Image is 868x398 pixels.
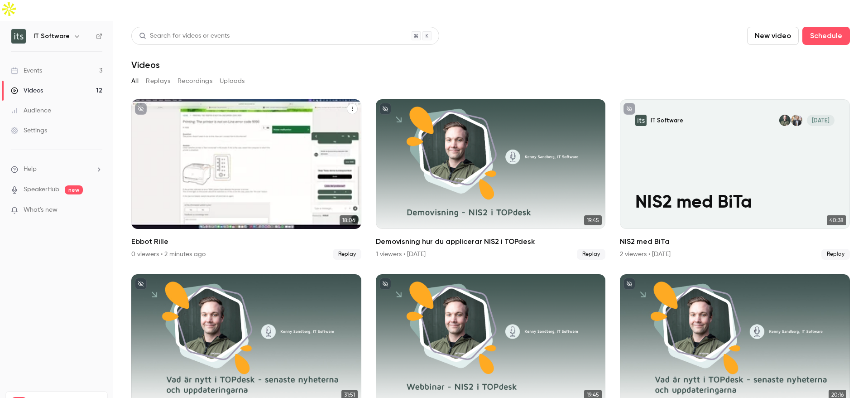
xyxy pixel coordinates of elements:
[779,115,791,126] img: Kenny Sandberg
[24,185,59,194] a: SpeakerHub
[807,115,834,126] span: [DATE]
[65,185,83,194] span: new
[24,205,58,215] span: What's new
[131,99,361,260] li: Ebbot Rille
[11,126,47,135] div: Settings
[34,32,70,41] h6: IT Software
[220,74,245,88] button: Uploads
[651,116,683,124] p: IT Software
[131,250,206,259] div: 0 viewers • 2 minutes ago
[131,59,160,70] h1: Videos
[827,215,846,225] span: 40:38
[333,249,361,260] span: Replay
[135,103,147,115] button: unpublished
[747,27,799,45] button: New video
[11,165,102,174] li: help-dropdown-opener
[623,103,635,115] button: unpublished
[620,236,850,247] h2: NIS2 med BiTa
[131,99,361,260] a: 18:06Ebbot Rille0 viewers • 2 minutes agoReplay
[24,165,37,174] span: Help
[379,103,391,115] button: unpublished
[821,249,850,260] span: Replay
[577,249,605,260] span: Replay
[11,86,43,95] div: Videos
[131,74,139,88] button: All
[376,236,606,247] h2: Demovisning hur du applicerar NIS2 i TOPdesk
[584,215,602,225] span: 19:45
[376,250,426,259] div: 1 viewers • [DATE]
[177,74,212,88] button: Recordings
[635,115,647,126] img: NIS2 med BiTa
[11,29,26,44] img: IT Software
[135,278,147,290] button: unpublished
[635,193,834,214] p: NIS2 med BiTa
[11,106,51,115] div: Audience
[340,215,358,225] span: 18:06
[620,250,671,259] div: 2 viewers • [DATE]
[11,66,42,75] div: Events
[620,99,850,260] li: NIS2 med BiTa
[802,27,850,45] button: Schedule
[376,99,606,260] li: Demovisning hur du applicerar NIS2 i TOPdesk
[376,99,606,260] a: 19:45Demovisning hur du applicerar NIS2 i TOPdesk1 viewers • [DATE]Replay
[379,278,391,290] button: unpublished
[139,31,230,41] div: Search for videos or events
[791,115,802,126] img: Anders Brunberg
[146,74,170,88] button: Replays
[131,236,361,247] h2: Ebbot Rille
[623,278,635,290] button: unpublished
[620,99,850,260] a: NIS2 med BiTa IT SoftwareAnders BrunbergKenny Sandberg[DATE]NIS2 med BiTa40:38NIS2 med BiTa2 view...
